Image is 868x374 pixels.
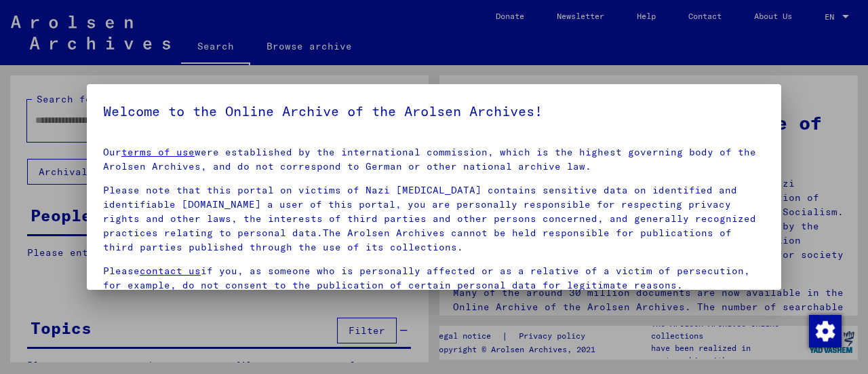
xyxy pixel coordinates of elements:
p: Our were established by the international commission, which is the highest governing body of the ... [103,145,765,174]
img: Change consent [809,315,842,348]
p: Please note that this portal on victims of Nazi [MEDICAL_DATA] contains sensitive data on identif... [103,183,765,255]
p: Please if you, as someone who is personally affected or as a relative of a victim of persecution,... [103,264,765,293]
a: terms of use [121,146,195,158]
a: contact us [140,265,201,277]
h5: Welcome to the Online Archive of the Arolsen Archives! [103,100,765,122]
